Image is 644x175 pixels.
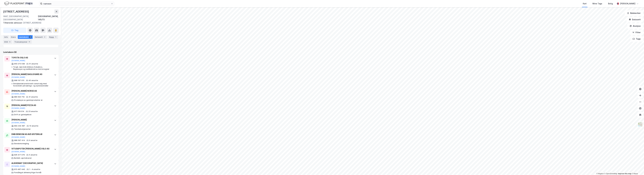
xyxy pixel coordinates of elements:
[604,173,617,175] a: OpenStreetMap
[54,36,57,38] div: 1
[29,96,38,98] div: 31 ansatte
[608,2,613,5] div: Bolig
[29,125,38,127] div: 10 ansatte
[29,154,37,156] div: 5 ansatte
[11,60,25,62] button: [DOMAIN_NAME]
[3,15,38,21] div: 0687, [GEOGRAPHIC_DATA], [GEOGRAPHIC_DATA]
[29,110,38,113] div: 23 ansatte
[11,151,25,153] button: [DOMAIN_NAME]
[14,63,25,65] div: 950 273 038
[14,99,43,101] div: Produksjon av gummiprodukter el.
[28,40,31,43] div: 11
[8,40,11,43] div: 4
[48,35,58,39] div: Bygg
[14,114,31,116] div: Drift av gatekjøkken
[11,107,25,109] button: [DOMAIN_NAME]
[593,2,602,5] div: Mine Tags
[29,168,40,170] div: 1 - 4 ansatte
[14,168,25,170] div: 915 487 440
[630,36,643,42] button: Tags
[42,2,111,6] input: Søk på adresse, matrikkel, gårdeiere, leietakere eller personer
[596,173,604,175] a: Mapbox
[627,23,643,29] button: Analyse
[618,173,631,175] a: Improve this map
[14,96,24,98] div: 980 620 719
[631,162,644,175] iframe: Chat Widget
[11,162,51,165] div: ALKHIDMAT [GEOGRAPHIC_DATA]
[3,21,56,24] div: [STREET_ADDRESS]
[34,35,47,39] div: Datasett
[3,9,30,14] div: [STREET_ADDRESS]
[11,136,25,138] button: [DOMAIN_NAME]
[10,35,17,39] div: Eiere
[11,122,25,124] button: [DOMAIN_NAME]
[29,139,37,141] div: 9 ansatte
[583,2,587,5] div: Kart
[3,28,26,33] button: Tag
[3,35,9,39] div: Info
[627,17,643,22] button: Datasett
[11,133,51,136] div: DNB EIENDOM AS AVD ØSTENSJØ
[14,143,29,145] div: Eiendomsmegling
[29,79,38,82] div: 40 ansatte
[11,147,51,150] div: VITUSAPOTEK [PERSON_NAME] OSLO AS
[14,139,25,141] div: 988 597 414
[11,73,51,76] div: [PERSON_NAME] DAGLIGVARE AS
[14,157,32,159] div: Butikkh. apotekvarer
[14,172,41,174] div: Fond/legat allmennyttige formål
[11,118,51,121] div: [PERSON_NAME]
[11,89,51,93] div: [PERSON_NAME] NORGE AS
[14,110,24,113] div: 917 018 014
[13,66,51,70] div: Torgh. nær.midl./drikkev./tobakksv, Reparasjon og vedlikehold av motorvogner
[13,40,32,44] div: Transaksjoner
[625,10,643,16] button: Bokmerker
[38,15,59,21] div: [GEOGRAPHIC_DATA], 145/73
[11,93,25,95] button: [DOMAIN_NAME]
[11,165,25,167] button: [DOMAIN_NAME]
[43,36,46,38] div: 2
[29,36,32,38] div: 8
[3,22,23,24] span: Tilhørende adresser:
[3,51,59,54] div: Leietakere (8)
[18,35,33,39] div: Leietakere
[14,79,24,82] div: 998 197 015
[14,154,25,156] div: 926 417 479
[11,56,51,59] div: TOYOTA OSLO AS
[14,125,25,127] div: 994 234 587
[4,1,33,6] img: logo.f888ab2527a4732fd821a326f86c7f29.svg
[3,40,12,44] div: ESG
[11,104,51,107] div: [PERSON_NAME] PIZZA AS
[13,83,51,87] div: Detaljhandel med bredt vareutvalg med hovedvekt på nærings- og nytelsesmidler
[638,122,643,127] img: Z
[11,76,25,78] button: [DOMAIN_NAME]
[630,30,643,35] button: Filter
[29,63,38,65] div: 51 ansatte
[620,2,635,5] div: [PERSON_NAME]
[14,128,31,130] div: Tannhelsetjenester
